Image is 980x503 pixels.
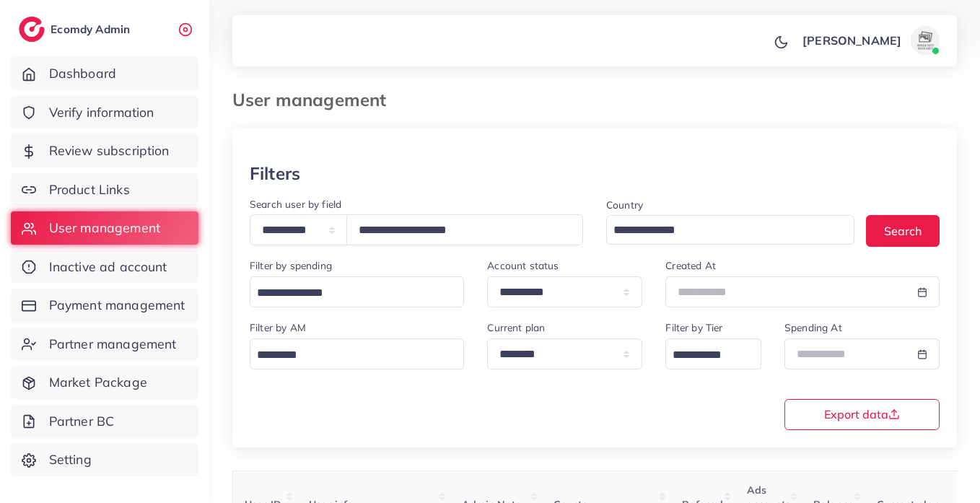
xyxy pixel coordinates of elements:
[19,17,134,42] a: logoEcomdy Admin
[250,258,332,273] label: Filter by spending
[784,399,940,430] button: Export data
[11,134,198,167] a: Review subscription
[49,180,130,199] span: Product Links
[252,344,445,367] input: Search for option
[795,26,945,55] a: [PERSON_NAME]avatar
[606,198,643,212] label: Country
[232,89,398,110] h3: User management
[11,57,198,90] a: Dashboard
[49,296,185,315] span: Payment management
[250,320,306,335] label: Filter by AM
[51,22,134,36] h2: Ecomdy Admin
[11,328,198,361] a: Partner management
[11,405,198,438] a: Partner BC
[49,335,177,354] span: Partner management
[49,103,154,122] span: Verify information
[487,258,559,273] label: Account status
[11,289,198,322] a: Payment management
[866,215,940,246] button: Search
[784,320,842,335] label: Spending At
[252,282,445,305] input: Search for option
[250,163,300,184] h3: Filters
[11,366,198,399] a: Market Package
[49,219,160,237] span: User management
[49,373,147,392] span: Market Package
[668,344,743,367] input: Search for option
[487,320,545,335] label: Current plan
[11,211,198,245] a: User management
[11,250,198,284] a: Inactive ad account
[824,408,900,420] span: Export data
[11,173,198,206] a: Product Links
[19,17,45,42] img: logo
[49,141,170,160] span: Review subscription
[49,450,92,469] span: Setting
[250,338,464,369] div: Search for option
[911,26,940,55] img: avatar
[49,258,167,276] span: Inactive ad account
[665,338,761,369] div: Search for option
[606,215,854,245] div: Search for option
[250,276,464,307] div: Search for option
[250,197,341,211] label: Search user by field
[608,219,836,242] input: Search for option
[11,443,198,476] a: Setting
[802,32,901,49] p: [PERSON_NAME]
[665,320,722,335] label: Filter by Tier
[49,412,115,431] span: Partner BC
[11,96,198,129] a: Verify information
[665,258,716,273] label: Created At
[49,64,116,83] span: Dashboard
